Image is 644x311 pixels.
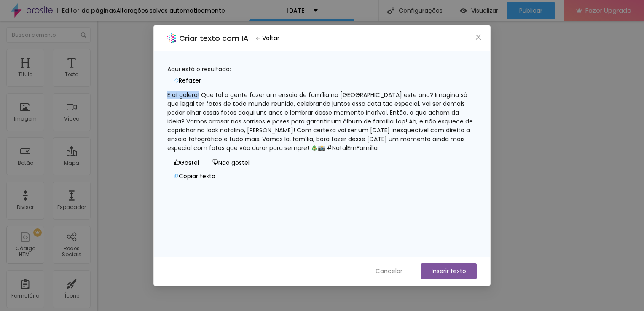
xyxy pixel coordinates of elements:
[174,159,180,165] span: like
[262,34,279,43] span: Voltar
[179,32,249,44] h2: Criar texto com IA
[167,65,477,74] div: Aqui está o resultado:
[376,267,402,276] span: Cancelar
[474,33,483,42] button: Close
[212,159,218,165] span: dislike
[179,76,201,85] span: Refazer
[167,169,222,183] button: Copiar texto
[367,263,411,279] button: Cancelar
[206,156,256,169] button: Não gostei
[167,156,206,169] button: Gostei
[167,91,477,153] div: E aí galera! Que tal a gente fazer um ensaio de família no [GEOGRAPHIC_DATA] este ano? Imagina só...
[421,263,477,279] button: Inserir texto
[167,74,208,87] button: Refazer
[475,34,482,40] span: close
[252,32,283,44] button: Voltar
